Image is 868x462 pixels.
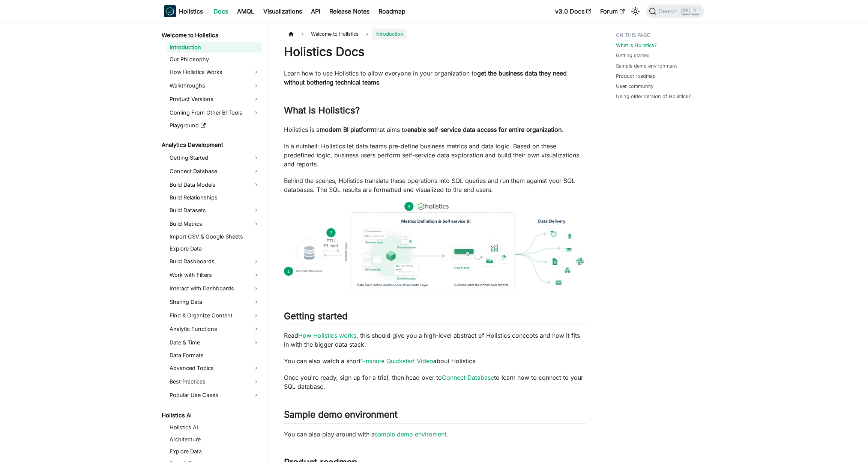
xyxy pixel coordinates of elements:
a: What is Holistics? [616,42,657,49]
a: Our Philosophy [167,54,262,65]
a: Explore Data [167,243,262,254]
a: Visualizations [259,5,306,17]
img: Holistics [164,5,176,17]
a: Release Notes [325,5,374,17]
p: Read , this should give you a high-level abstract of Holistics concepts and how it fits in with t... [284,331,586,349]
a: Best Practices [167,376,262,388]
nav: Docs sidebar [156,23,269,462]
h2: Sample demo environment [284,409,586,423]
h1: Holistics Docs [284,44,586,59]
a: Sharing Data [167,296,262,308]
a: Popular Use Cases [167,389,262,401]
a: Explore Data [167,446,262,457]
a: Find & Organize Content [167,310,262,322]
a: 1-minute Quickstart Video [360,357,433,365]
span: Welcome to Holistics [307,29,362,39]
a: Sample demo environment [616,62,677,69]
a: User community [616,83,653,90]
a: Getting started [616,52,650,59]
a: Architecture [167,434,262,445]
a: v3.0 Docs [551,5,596,17]
p: You can also play around with a . [284,430,586,439]
a: Holistics AI [159,410,262,421]
a: Analytic Functions [167,323,262,335]
span: Introduction [372,29,407,39]
p: Holistics is a that aims to . [284,125,586,134]
a: Interact with Dashboards [167,282,262,294]
p: In a nutshell: Holistics let data teams pre-define business metrics and data logic. Based on thes... [284,142,586,169]
nav: Breadcrumbs [284,29,586,39]
button: Switch between dark and light mode (currently light mode) [629,5,641,17]
a: Docs [209,5,233,17]
a: Date & Time [167,337,262,349]
a: Build Data Models [167,179,262,191]
a: Product roadmap [616,72,656,80]
a: HolisticsHolistics [164,5,203,17]
a: Import CSV & Google Sheets [167,231,262,242]
a: Work with Filters [167,269,262,281]
a: Walkthroughs [167,80,262,92]
p: You can also watch a short about Holistics. [284,356,586,365]
kbd: K [691,8,699,14]
span: Search [656,8,682,15]
a: Welcome to Holistics [159,30,262,41]
a: Build Datasets [167,204,262,216]
p: Learn how to use Holistics to allow everyone in your organization to . [284,69,586,87]
a: Introduction [167,42,262,53]
p: Once you're ready, sign up for a trial, then head over to to learn how to connect to your SQL dat... [284,373,586,391]
a: Data Formats [167,350,262,361]
a: Roadmap [374,5,410,17]
a: Connect Database [442,374,494,381]
a: Using older version of Holistics? [616,93,691,100]
p: Behind the scenes, Holistics translate these operations into SQL queries and run them against you... [284,176,586,194]
a: Build Relationships [167,192,262,203]
a: Holistics AI [167,422,262,433]
a: Getting Started [167,152,262,164]
a: Product Versions [167,93,262,105]
h2: What is Holistics? [284,105,586,119]
a: Advanced Topics [167,362,262,374]
a: Home page [284,29,298,39]
a: Forum [596,5,629,17]
b: Holistics [179,7,203,16]
img: How Holistics fits in your Data Stack [284,202,586,290]
strong: modern BI platform [320,126,374,133]
a: sample demo enviroment [375,430,446,438]
a: API [306,5,325,17]
a: Connect Database [167,165,262,177]
strong: enable self-service data access for entire organization [407,126,562,133]
a: Build Metrics [167,218,262,230]
a: Build Dashboards [167,255,262,267]
h2: Getting started [284,311,586,325]
a: How Holistics Works [167,66,262,78]
a: Coming From Other BI Tools [167,107,262,119]
button: Search (Ctrl+K) [646,5,704,18]
a: How Holistics works [298,332,356,339]
a: AMQL [233,5,259,17]
a: Playground [167,120,262,131]
a: Analytics Development [159,140,262,150]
